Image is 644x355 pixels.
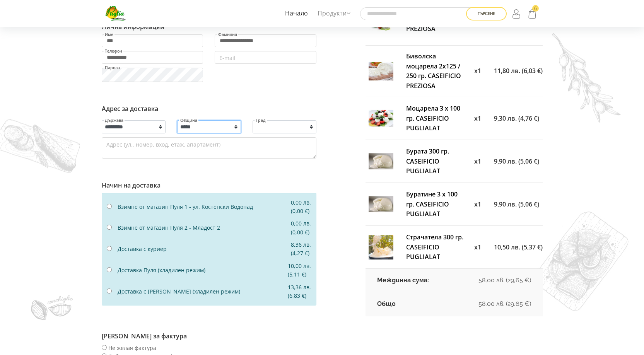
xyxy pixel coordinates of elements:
[494,67,543,75] span: 11,80 лв. (6,03 €)
[118,203,285,211] div: Взимне от магазин Пуля 1 - ул. Костенски Водопад
[107,267,112,272] input: Доставка Пуля (хладилен режим) 10,00 лв. (5,11 €)
[104,32,114,37] label: Име
[255,118,266,123] label: Град
[406,104,460,132] a: Моцарела 3 х 100 гр. CASEIFICIO PUGLIALAT
[118,266,282,275] div: Доставка Пуля (хладилен режим)
[474,114,481,123] span: x1
[406,147,449,175] a: Бурата 300 гр. CASEIFICIO PUGLIALAT
[406,52,461,90] a: Биволска моцарела 2x125 / 250 гр. CASEIFICIO PREZIOSA
[406,233,463,261] a: Страчатела 300 гр. CASEIFICIO PUGLIALAT
[107,246,112,251] input: Доставка с куриер 8,36 лв. (4,27 €)
[366,269,453,292] td: Междинна сума:
[533,212,629,311] img: demo
[453,269,542,292] td: 58,00 лв. (29,65 €)
[102,105,316,113] h6: Адрес за доставка
[107,225,112,230] input: Взимне от магазин Пуля 2 - Младост 2 0,00 лв. (0,00 €)
[118,224,285,232] div: Взимне от магазин Пуля 2 - Младост 2
[406,190,458,218] a: Буратине 3 х 100 гр. CASEIFICIO PUGLIALAT
[369,149,393,174] img: burata-300-gr-caseificio-puglialat-thumb.jpg
[532,5,539,12] span: 6
[104,49,123,53] label: Телефон
[316,5,352,22] a: Продукти
[219,55,236,61] label: E-mail
[285,241,317,258] div: 8,36 лв. (4,27 €)
[474,243,481,251] span: x1
[283,5,310,22] a: Начало
[369,59,393,84] img: bivolska-mocarela-2x125-250-gr-caseificio-preziosa-thumb.jpg
[511,6,524,21] a: Login
[494,200,539,208] span: 9,90 лв. (5,06 €)
[369,106,393,131] img: mocarela-3-h-100-gr-caseificio-puglialat-thumb.jpg
[285,198,317,216] div: 0,00 лв. (0,00 €)
[218,32,237,37] label: Фамилия
[474,200,481,208] span: x1
[453,292,542,316] td: 58,00 лв. (29,65 €)
[102,345,107,350] input: Не желая фактура
[366,292,453,316] td: Общо
[466,7,507,20] button: Търсене
[108,344,156,352] span: Не желая фактура
[369,235,393,259] img: stracciatella-gioia-gr300-thumb.jpg
[285,219,317,237] div: 0,00 лв. (0,00 €)
[118,287,282,296] div: Доставка с [PERSON_NAME] (хладилен режим)
[104,118,124,123] label: Държава
[494,114,539,123] span: 9,30 лв. (4,76 €)
[369,192,393,217] img: burratine-gioia-3x100g-thumb.jpg
[474,157,481,166] span: x1
[31,295,73,320] img: demo
[102,333,316,340] h6: [PERSON_NAME] за фактура
[282,262,317,279] div: 10,00 лв. (5,11 €)
[526,6,539,21] a: 6
[494,157,539,166] span: 9,90 лв. (5,06 €)
[106,142,221,147] label: Адрес (ул., номер, вход, етаж, апартамент)
[107,288,112,294] input: Доставка с [PERSON_NAME] (хладилен режим) 13,36 лв. (6,83 €)
[494,243,543,251] span: 10,50 лв. (5,37 €)
[106,6,126,21] img: Puglia
[406,14,463,33] a: Рикота CASEIFICIO PREZIOSA
[107,204,112,209] input: Взимне от магазин Пуля 1 - ул. Костенски Водопад 0,00 лв. (0,00 €)
[180,118,198,123] label: Община
[552,33,621,123] img: demo
[282,283,317,300] div: 13,36 лв. (6,83 €)
[104,66,120,70] label: Парола
[118,245,285,253] div: Доставка с куриер
[474,67,481,75] span: x1
[102,182,316,189] h6: Начин на доставка
[360,7,476,20] input: Търсене в сайта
